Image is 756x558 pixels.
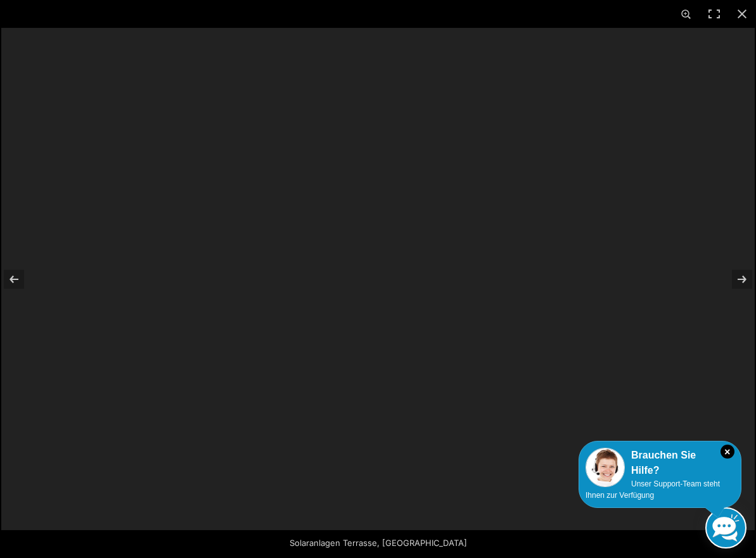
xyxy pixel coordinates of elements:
i: Schließen [721,445,734,459]
div: Brauchen Sie Hilfe? [586,448,734,478]
span: Unser Support-Team steht Ihnen zur Verfügung [586,479,720,500]
img: Customer service [586,448,625,487]
div: Solaranlagen Terrasse, [GEOGRAPHIC_DATA] [245,530,511,555]
button: Next (arrow right) [712,248,756,311]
